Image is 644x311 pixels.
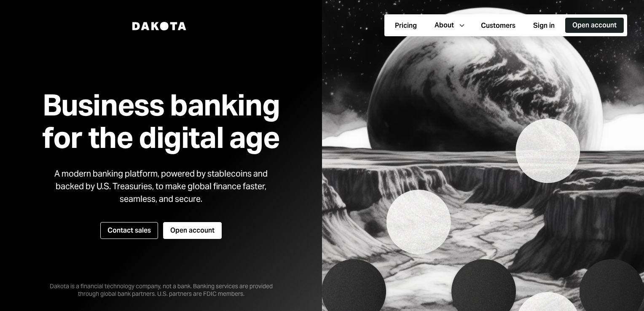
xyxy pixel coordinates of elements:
button: About [427,18,470,33]
button: Sign in [526,18,562,33]
div: A modern banking platform, powered by stablecoins and backed by U.S. Treasuries, to make global f... [47,167,275,205]
a: Customers [474,17,523,34]
a: Pricing [388,17,424,34]
button: Pricing [388,18,424,33]
div: Dakota is a financial technology company, not a bank. Banking services are provided through globa... [35,269,287,298]
button: Contact sales [100,222,158,239]
div: About [435,21,454,30]
button: Open account [163,222,222,239]
button: Customers [474,18,523,33]
a: Sign in [526,17,562,34]
button: Open account [565,18,624,33]
h1: Business banking for the digital age [32,89,290,154]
